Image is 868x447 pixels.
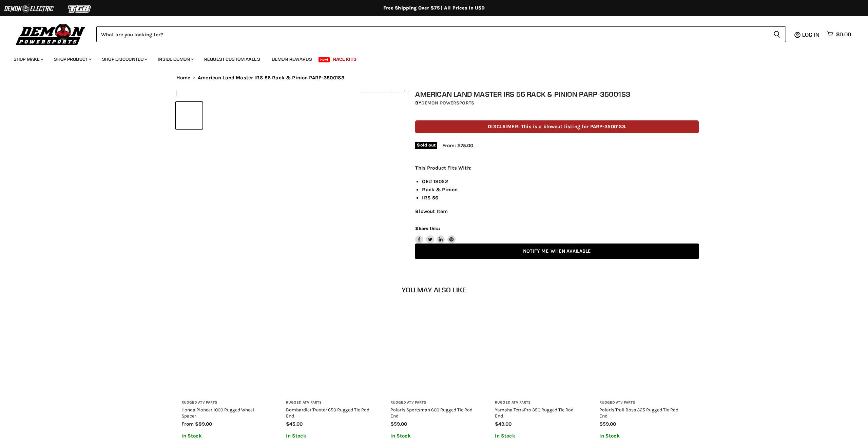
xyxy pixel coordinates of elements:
img: Demon Electric Logo 2 [3,2,54,15]
span: $45.00 [286,421,303,427]
input: Search [96,26,768,42]
a: Demon Powersports [421,100,474,106]
span: $89.00 [195,421,212,427]
a: Race Kits [328,52,362,66]
img: TGB Logo 2 [54,2,105,15]
h1: American Land Master IRS 56 Rack & Pinion PARP-35001S3 [415,90,699,98]
a: $0.00 [824,30,854,39]
a: Honda Pioneer 1000 Rugged Wheel Spacer [181,407,254,419]
span: Log in [802,31,819,38]
a: Request Custom Axles [199,52,265,66]
a: Inside Demon [153,52,198,66]
button: American Land Master IRS 56 Rack & Pinion PARP-35001S3 thumbnail [176,102,202,129]
span: $49.00 [495,421,512,427]
a: Yamaha TerraPro 350 Rugged Tie Rod End [495,407,574,419]
span: Rugged ATV Parts [286,400,373,405]
span: American Land Master IRS 56 Rack & Pinion PARP-35001S3 [198,75,344,81]
li: OE# 18052 [422,177,699,186]
div: by [415,99,699,107]
button: Search [768,26,786,42]
ul: Main menu [8,50,849,66]
a: Home [176,75,191,81]
p: In Stock [286,433,373,439]
nav: Breadcrumbs [163,75,706,81]
span: Rugged ATV Parts [181,400,269,405]
p: In Stock [495,433,582,439]
span: $59.00 [390,421,407,427]
p: In Stock [390,433,478,439]
aside: Share this: [415,226,456,244]
span: Rugged ATV Parts [599,400,687,405]
p: In Stock [181,433,269,439]
p: DISCLAIMER: This is a blowout listing for PARP-35001S3. [415,120,699,133]
a: Polaris Trail Boss 325 Rugged Tie Rod End [599,407,678,419]
span: Click to expand [363,85,401,91]
a: Log in [799,32,824,38]
p: This Product Fits With: [415,164,699,172]
div: Blowout Item [415,164,699,215]
div: Free Shipping Over $75 | All Prices In USD [163,5,706,11]
a: Polaris Sportsman 600 Rugged Tie Rod End [390,407,472,419]
a: Bombardier Traxter 650 Rugged Tie Rod End [286,407,369,419]
span: From: $75.00 [442,142,473,149]
a: Shop Make [8,52,47,66]
span: $0.00 [836,31,851,38]
span: Rugged ATV Parts [495,400,582,405]
a: Demon Rewards [267,52,317,66]
a: Shop Discounted [97,52,151,66]
a: Shop Product [49,52,96,66]
span: $59.00 [599,421,616,427]
form: Product [96,26,786,42]
a: Notify Me When Available [415,244,699,259]
span: New! [319,57,330,62]
p: In Stock [599,433,687,439]
span: from [181,421,194,427]
li: IRS 56 [422,194,699,202]
span: Sold out [415,142,437,149]
h2: You may also like [176,286,692,294]
img: Demon Powersports [14,22,88,46]
li: Rack & Pinion [422,186,699,194]
span: Share this: [415,226,440,231]
span: Rugged ATV Parts [390,400,478,405]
